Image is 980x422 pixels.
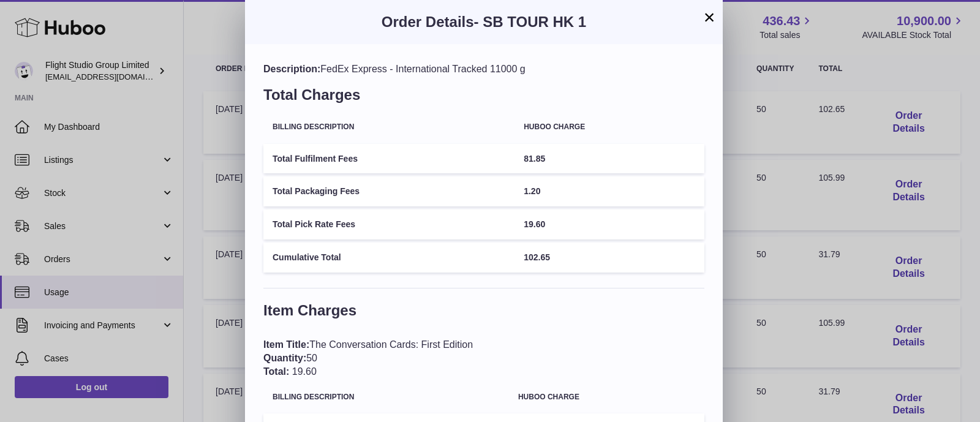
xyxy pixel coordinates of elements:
[263,12,704,32] h3: Order Details
[474,13,587,30] span: - SB TOUR HK 1
[292,366,317,377] span: 19.60
[263,243,514,273] td: Cumulative Total
[524,186,540,196] span: 1.20
[263,85,704,111] h3: Total Charges
[263,384,509,410] th: Billing Description
[514,114,704,140] th: Huboo charge
[263,338,704,378] div: The Conversation Cards: First Edition 50
[263,144,514,174] td: Total Fulfilment Fees
[263,353,306,363] span: Quantity:
[524,252,550,262] span: 102.65
[524,219,545,229] span: 19.60
[263,301,704,326] h3: Item Charges
[263,114,514,140] th: Billing Description
[524,154,545,164] span: 81.85
[263,366,289,377] span: Total:
[263,62,704,76] div: FedEx Express - International Tracked 11000 g
[509,384,704,410] th: Huboo charge
[263,176,514,206] td: Total Packaging Fees
[702,10,717,24] button: ×
[263,339,309,350] span: Item Title:
[263,209,514,239] td: Total Pick Rate Fees
[263,64,320,74] span: Description:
